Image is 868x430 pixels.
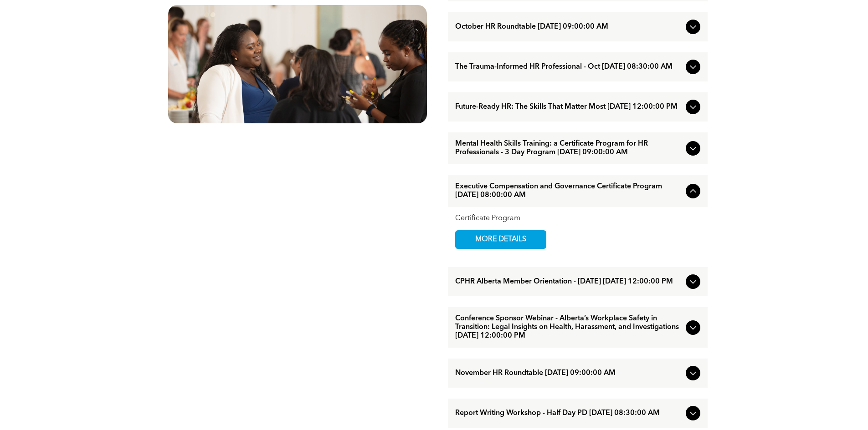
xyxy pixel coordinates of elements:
span: October HR Roundtable [DATE] 09:00:00 AM [455,23,682,31]
span: Mental Health Skills Training: a Certificate Program for HR Professionals - 3 Day Program [DATE] ... [455,140,682,157]
span: November HR Roundtable [DATE] 09:00:00 AM [455,369,682,378]
span: The Trauma-Informed HR Professional - Oct [DATE] 08:30:00 AM [455,63,682,71]
span: MORE DETAILS [465,231,537,248]
span: Executive Compensation and Governance Certificate Program [DATE] 08:00:00 AM [455,182,682,200]
span: Future-Ready HR: The Skills That Matter Most [DATE] 12:00:00 PM [455,103,682,111]
span: Report Writing Workshop - Half Day PD [DATE] 08:30:00 AM [455,409,682,418]
a: MORE DETAILS [455,230,546,249]
span: Conference Sponsor Webinar - Alberta’s Workplace Safety in Transition: Legal Insights on Health, ... [455,314,682,340]
div: Certificate Program [455,214,700,223]
span: CPHR Alberta Member Orientation - [DATE] [DATE] 12:00:00 PM [455,278,682,286]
